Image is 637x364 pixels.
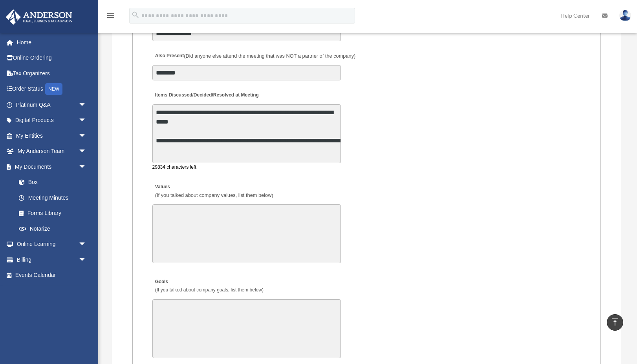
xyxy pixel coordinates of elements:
[11,175,98,190] a: Box
[11,190,94,206] a: Meeting Minutes
[79,159,94,175] span: arrow_drop_down
[79,237,94,253] span: arrow_drop_down
[79,144,94,160] span: arrow_drop_down
[5,159,98,175] a: My Documentsarrow_drop_down
[79,252,94,268] span: arrow_drop_down
[45,83,62,95] div: NEW
[5,113,98,128] a: Digital Productsarrow_drop_down
[79,128,94,144] span: arrow_drop_down
[106,11,115,20] i: menu
[5,50,98,66] a: Online Ordering
[5,268,98,283] a: Events Calendar
[5,97,98,113] a: Platinum Q&Aarrow_drop_down
[5,252,98,268] a: Billingarrow_drop_down
[152,90,261,101] label: Items Discussed/Decided/Resolved at Meeting
[131,11,140,19] i: search
[79,113,94,129] span: arrow_drop_down
[5,237,98,252] a: Online Learningarrow_drop_down
[106,14,115,20] a: menu
[607,314,623,331] a: vertical_align_top
[11,221,98,237] a: Notarize
[619,10,631,21] img: User Pic
[155,192,273,198] span: (If you talked about company values, list them below)
[610,317,620,327] i: vertical_align_top
[5,35,98,50] a: Home
[79,97,94,113] span: arrow_drop_down
[184,53,355,59] span: (Did anyone else attend the meeting that was NOT a partner of the company)
[5,66,98,81] a: Tax Organizers
[11,206,98,221] a: Forms Library
[5,81,98,97] a: Order StatusNEW
[5,128,98,144] a: My Entitiesarrow_drop_down
[152,51,358,62] label: Also Present
[152,182,275,201] label: Values
[155,287,264,293] span: (If you talked about company goals, list them below)
[152,277,265,295] label: Goals
[5,144,98,159] a: My Anderson Teamarrow_drop_down
[152,163,341,171] div: 29834 characters left.
[4,9,75,25] img: Anderson Advisors Platinum Portal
